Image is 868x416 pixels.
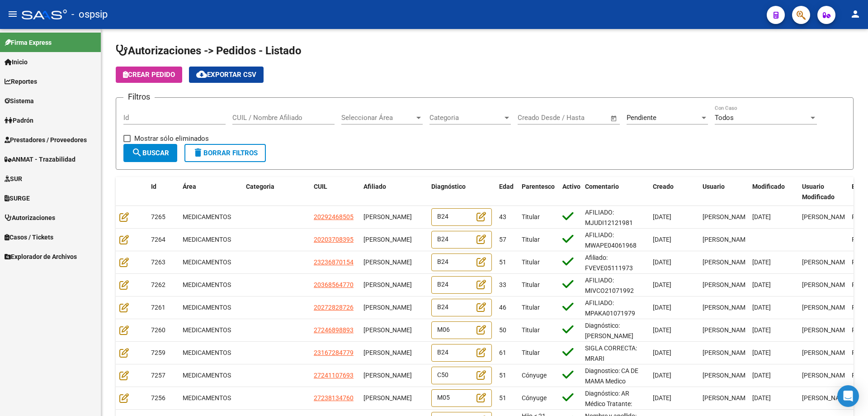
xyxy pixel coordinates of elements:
span: 23236870154 [314,258,354,266]
span: 7265 [151,213,165,220]
span: Activo [562,183,580,190]
div: B24 [431,299,492,316]
datatable-header-cell: Diagnóstico [428,177,495,207]
span: Padrón [5,115,33,125]
div: C50 [431,367,492,384]
span: 51 [499,258,506,266]
span: Usuario Modificado [802,183,835,201]
span: Titular [522,281,540,288]
span: Autorizaciones [5,213,55,223]
div: B24 [431,276,492,294]
datatable-header-cell: Categoria [242,177,310,207]
span: [PERSON_NAME] [703,213,751,220]
span: 27241107693 [314,372,354,379]
span: [PERSON_NAME] [802,349,850,356]
span: [PERSON_NAME] [363,372,412,379]
span: [PERSON_NAME] [703,372,751,379]
span: SURGE [5,193,30,203]
span: 57 [499,236,506,243]
span: [PERSON_NAME] [802,258,850,266]
button: Exportar CSV [189,67,264,83]
span: Sistema [5,96,34,106]
span: [PERSON_NAME] [802,213,850,220]
span: 23167284779 [314,349,354,356]
div: B24 [431,344,492,362]
span: 46 [499,304,506,311]
span: [DATE] [653,394,671,402]
span: Explorador de Archivos [5,252,77,262]
mat-icon: person [850,9,861,19]
span: [PERSON_NAME] [363,349,412,356]
span: CUIL [314,183,327,190]
span: Crear Pedido [123,71,175,79]
span: 27238134760 [314,394,354,402]
span: 7256 [151,394,165,402]
span: 51 [499,394,506,402]
h3: Filtros [123,91,155,103]
span: [PERSON_NAME] [703,281,751,288]
div: B24 [431,208,492,226]
datatable-header-cell: Comentario [581,177,649,207]
span: MEDICAMENTOS [183,258,231,266]
span: Categoria [246,183,274,190]
span: [DATE] [752,326,771,334]
span: [PERSON_NAME] [802,372,850,379]
button: Buscar [123,144,177,162]
span: 7262 [151,281,165,288]
span: MEDICAMENTOS [183,304,231,311]
span: Inicio [5,57,28,67]
span: [DATE] [752,304,771,311]
span: [PERSON_NAME] [703,236,751,243]
span: MEDICAMENTOS [183,349,231,356]
div: Open Intercom Messenger [837,385,859,407]
span: 27246898893 [314,326,354,334]
span: Titular [522,349,540,356]
span: 7259 [151,349,165,356]
span: [PERSON_NAME] [363,236,412,243]
span: [DATE] [752,213,771,220]
span: [PERSON_NAME] [363,213,412,220]
span: 61 [499,349,506,356]
span: [DATE] [653,372,671,379]
span: Prestadores / Proveedores [5,135,87,145]
span: Usuario [703,183,725,190]
span: [PERSON_NAME] [363,326,412,334]
datatable-header-cell: Usuario Modificado [798,177,848,207]
button: Crear Pedido [116,67,182,83]
span: Edad [499,183,514,190]
datatable-header-cell: Parentesco [518,177,559,207]
span: Titular [522,304,540,311]
span: MEDICAMENTOS [183,236,231,243]
datatable-header-cell: Usuario [699,177,749,207]
input: Fecha fin [562,114,606,122]
datatable-header-cell: Id [147,177,179,207]
span: Firma Express [5,38,52,48]
span: [DATE] [752,372,771,379]
datatable-header-cell: Modificado [749,177,798,207]
span: [DATE] [653,236,671,243]
span: MEDICAMENTOS [183,394,231,402]
span: [PERSON_NAME] [363,258,412,266]
span: AFILIADO: MIVCO21071992 Medico Tratante: [PERSON_NAME] Teléfono: [PHONE_NUMBER] Correo electrónic... [585,277,638,407]
button: Borrar Filtros [184,144,266,162]
input: Fecha inicio [518,114,554,122]
span: 20292468505 [314,213,354,220]
mat-icon: menu [7,9,18,19]
span: Creado [653,183,674,190]
span: Titular [522,236,540,243]
span: Pendiente [627,114,656,122]
span: AFILIADO: MWAPE04061968 Medico Tratante: [PERSON_NAME] Correo electrónico: [EMAIL_ADDRESS][DOMAIN... [585,231,641,362]
span: 7257 [151,372,165,379]
span: [DATE] [653,349,671,356]
span: [DATE] [752,258,771,266]
span: [PERSON_NAME] [703,349,751,356]
datatable-header-cell: Afiliado [360,177,428,207]
span: Id [151,183,156,190]
datatable-header-cell: Área [179,177,242,207]
span: Categoria [429,114,503,122]
span: MEDICAMENTOS [183,326,231,334]
span: Modificado [752,183,785,190]
span: [DATE] [653,213,671,220]
span: Afiliado: FVEVE05111973 Médico Tratante: [PERSON_NAME] TEL: [PHONE_NUMBER]/[PHONE_NUMBER] Correo ... [585,254,696,395]
span: [PERSON_NAME] [703,258,751,266]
